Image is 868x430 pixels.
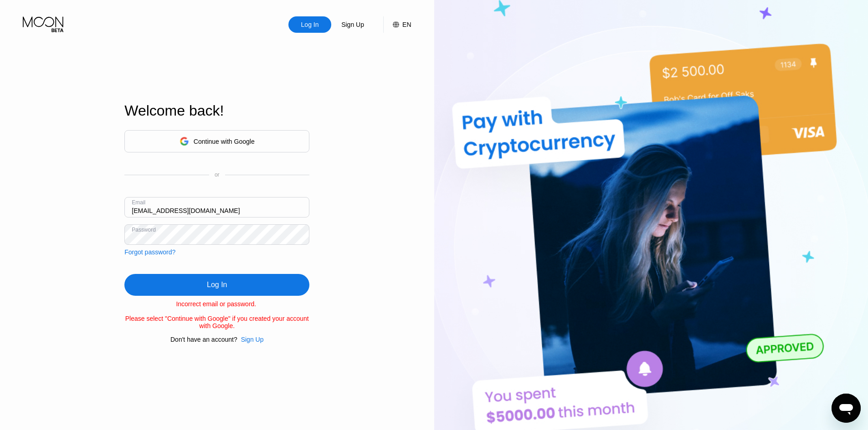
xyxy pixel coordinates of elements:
[194,138,255,145] div: Continue with Google
[124,248,175,256] div: Forgot password?
[170,336,237,343] div: Don't have an account?
[241,336,264,343] div: Sign Up
[340,20,365,29] div: Sign Up
[124,130,309,152] div: Continue with Google
[124,102,309,119] div: Welcome back!
[124,300,309,329] div: Incorrect email or password. Please select "Continue with Google" if you created your account wit...
[132,199,145,206] div: Email
[215,172,220,178] div: or
[124,274,309,296] div: Log In
[237,336,264,343] div: Sign Up
[300,20,320,29] div: Log In
[832,394,861,423] iframe: Knap til at åbne messaging-vindue
[383,16,411,33] div: EN
[132,227,156,233] div: Password
[288,16,331,33] div: Log In
[207,280,227,289] div: Log In
[331,16,374,33] div: Sign Up
[402,21,411,28] div: EN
